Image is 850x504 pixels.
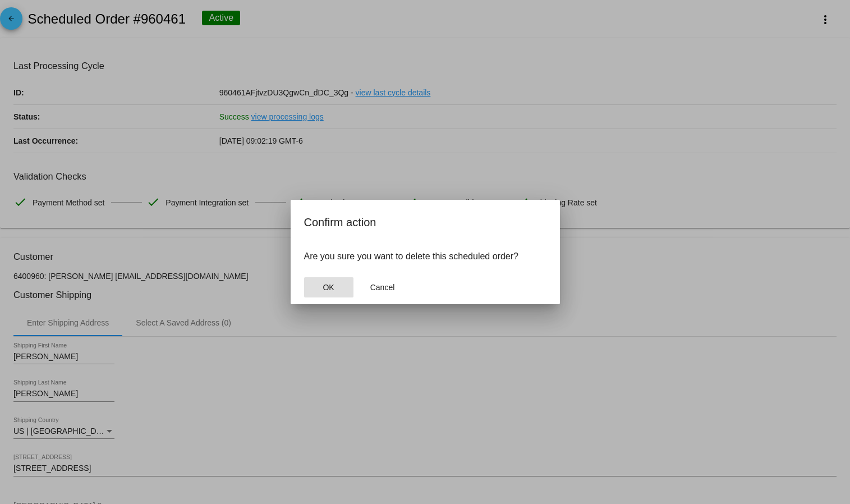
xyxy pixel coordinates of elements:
[370,283,395,292] span: Cancel
[323,283,334,292] span: OK
[304,277,353,297] button: Close dialog
[304,213,546,231] h2: Confirm action
[304,251,546,262] p: Are you sure you want to delete this scheduled order?
[358,277,407,297] button: Close dialog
